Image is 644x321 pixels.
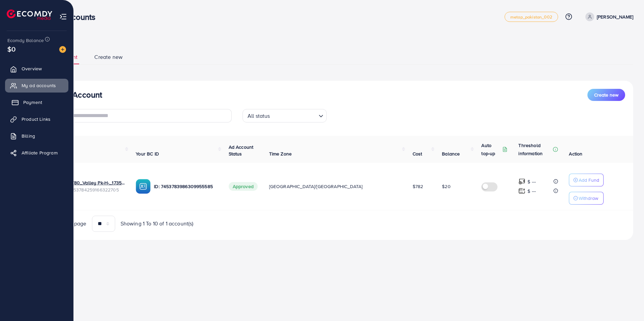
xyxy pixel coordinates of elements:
div: <span class='underline'>1022780_Valley Pk-H-_1735469386720</span></br>7453784259166322705 [61,179,125,193]
span: [GEOGRAPHIC_DATA]/[GEOGRAPHIC_DATA] [269,183,363,190]
p: $ --- [527,178,536,186]
iframe: Chat [615,291,639,316]
img: image [59,46,66,53]
a: [PERSON_NAME] [583,12,633,21]
span: Your BC ID [136,150,159,157]
img: logo [7,9,52,20]
a: My ad accounts [5,79,68,92]
span: Showing 1 To 10 of 1 account(s) [121,220,194,227]
span: Balance [442,150,460,157]
a: Payment [5,96,68,109]
button: Add Fund [569,174,604,186]
span: ID: 7453784259166322705 [61,186,125,193]
a: metap_pakistan_002 [505,12,558,22]
p: Threshold information [518,141,551,157]
span: Create new [594,92,618,98]
span: Affiliate Program [22,149,58,156]
a: Product Links [5,112,68,126]
span: $20 [442,183,450,190]
span: $0 [7,44,15,54]
img: menu [59,13,67,21]
div: Search for option [243,109,327,122]
p: Add Fund [579,176,599,184]
img: top-up amount [518,187,525,194]
p: $ --- [527,187,536,195]
span: My ad accounts [22,82,56,89]
a: 1022780_Valley Pk-H-_1735469386720 [61,179,125,186]
span: Create new [94,53,123,61]
a: Affiliate Program [5,146,68,159]
span: Ad Account Status [229,144,254,157]
h3: List Ad Account [46,90,102,100]
span: Overview [22,65,42,72]
p: Withdraw [579,194,598,202]
span: Action [569,150,582,157]
span: Time Zone [269,150,292,157]
span: Ecomdy Balance [7,37,44,44]
p: Auto top-up [481,141,501,157]
span: Payment [23,99,42,106]
button: Create new [587,89,625,101]
p: [PERSON_NAME] [597,13,633,21]
span: Billing [22,133,35,139]
span: metap_pakistan_002 [510,15,552,19]
span: Cost [413,150,422,157]
input: Search for option [272,110,316,121]
span: Approved [229,182,258,191]
a: Billing [5,129,68,143]
p: ID: 7453783986309955585 [154,182,218,190]
span: $782 [413,183,423,190]
span: Product Links [22,116,51,122]
a: Overview [5,62,68,75]
span: All status [246,111,271,121]
img: top-up amount [518,178,525,185]
button: Withdraw [569,192,604,205]
img: ic-ba-acc.ded83a64.svg [136,179,151,194]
